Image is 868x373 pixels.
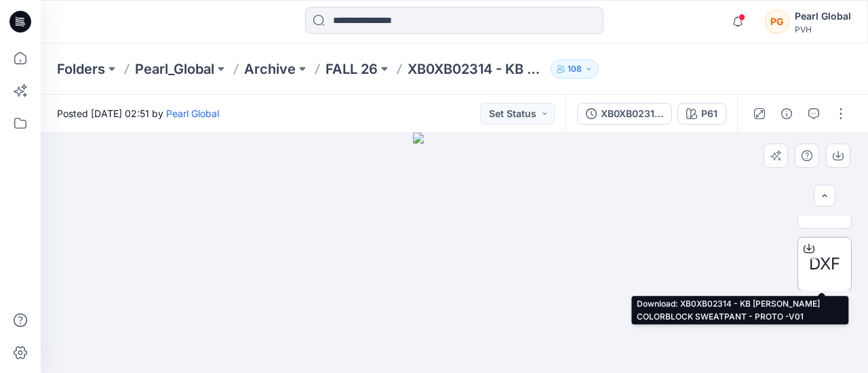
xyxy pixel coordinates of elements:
div: PVH [795,24,851,35]
p: XB0XB02314 - KB OLLIE COLORBLOCK SWEATPANT - PROTO - V01 [408,60,545,79]
div: XB0XB02314 - KB OLLIE COLORBLOCK SWEATPANT - PROTO - V01 [601,106,663,121]
button: P61 [677,103,726,125]
a: Pearl_Global [135,60,214,79]
a: FALL 26 [325,60,378,79]
a: Folders [57,60,105,79]
button: XB0XB02314 - KB OLLIE COLORBLOCK SWEATPANT - PROTO - V01 [577,103,672,125]
img: eyJhbGciOiJIUzI1NiIsImtpZCI6IjAiLCJzbHQiOiJzZXMiLCJ0eXAiOiJKV1QifQ.eyJkYXRhIjp7InR5cGUiOiJzdG9yYW... [413,133,496,373]
button: 108 [551,60,599,79]
span: DXF [809,252,840,276]
span: Posted [DATE] 02:51 by [57,106,219,120]
a: Archive [244,60,296,79]
div: PG [765,9,789,34]
div: P61 [701,106,717,121]
a: Pearl Global [166,108,219,119]
p: 108 [568,62,582,76]
button: Details [776,103,797,125]
div: Pearl Global [795,8,851,24]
